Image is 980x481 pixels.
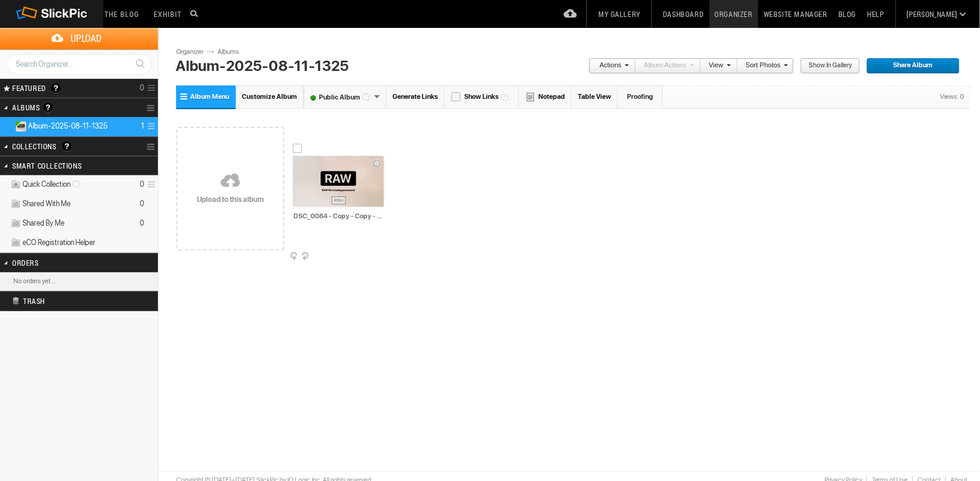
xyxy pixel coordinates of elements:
span: Customize Album [242,93,297,101]
a: Actions [589,58,629,74]
span: Shared By Me [22,218,64,228]
a: Show in Gallery [800,58,860,74]
a: Album Actions [636,58,694,74]
span: eCO Registration Helper [22,238,95,247]
span: Album-2025-08-11-1325 [28,121,108,131]
a: Albums [214,47,251,57]
a: Proofing [618,86,663,108]
span: Album Menu [190,93,229,101]
a: Collection Options [146,138,158,155]
a: View [701,58,731,74]
ins: Public Album [10,121,27,132]
img: ico_album_coll.png [10,199,21,209]
img: ico_album_coll.png [10,218,21,229]
b: No orders yet... [13,277,56,285]
a: Table View [572,86,618,108]
a: Generate Links [386,86,445,108]
input: Search Organizer... [6,54,152,75]
h2: Smart Collections [12,156,114,175]
img: DSC_0084_-_Copy_-_Copy_-_Copy.webp [293,156,384,207]
a: Sort Photos [738,58,788,74]
h2: Trash [12,292,125,310]
a: Search [129,53,151,74]
h2: Orders [12,254,114,272]
a: Notepad [519,86,572,108]
span: Quick Collection [22,180,84,189]
div: Views: 0 [934,86,971,108]
span: Upload [15,28,158,49]
a: Show Links [445,86,519,108]
a: Collapse [1,121,13,130]
span: FEATURED [9,83,46,93]
h2: Collections [12,137,114,155]
img: ico_album_coll.png [10,238,21,248]
span: Shared With Me [22,199,70,209]
span: Share Album [866,58,951,74]
span: Show in Gallery [800,58,852,74]
input: DSC_0084 - Copy - Copy - Copy [293,210,385,221]
img: ico_album_quick.png [10,180,21,190]
font: Public Album [304,93,374,101]
h2: Albums [12,98,114,117]
input: Search photos on SlickPic... [188,6,203,21]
